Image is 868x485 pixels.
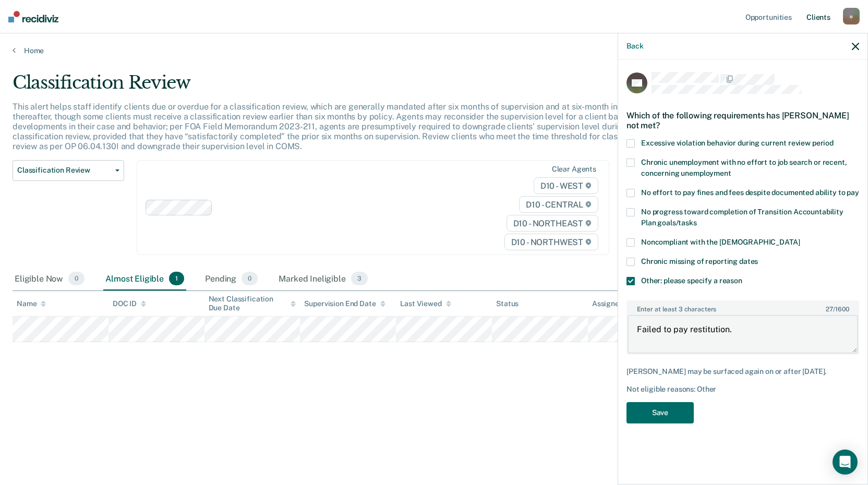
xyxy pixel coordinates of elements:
[351,272,368,285] span: 3
[242,272,258,285] span: 0
[826,306,849,313] span: / 1600
[843,8,860,25] div: e
[519,196,598,213] span: D10 - CENTRAL
[13,46,855,55] a: Home
[276,268,370,290] div: Marked Ineligible
[13,72,664,102] div: Classification Review
[641,188,859,197] span: No effort to pay fines and fees despite documented ability to pay
[641,139,834,147] span: Excessive violation behavior during current review period
[68,272,85,285] span: 0
[641,257,758,265] span: Chronic missing of reporting dates
[13,102,652,152] p: This alert helps staff identify clients due or overdue for a classification review, which are gen...
[641,158,847,177] span: Chronic unemployment with no effort to job search or recent, concerning unemployment
[641,238,800,246] span: Noncompliant with the [DEMOGRAPHIC_DATA]
[592,299,641,308] div: Assigned to
[103,268,186,290] div: Almost Eligible
[8,11,58,22] img: Recidiviz
[626,367,859,376] div: [PERSON_NAME] may be surfaced again on or after [DATE].
[552,165,596,174] div: Clear agents
[534,177,598,194] span: D10 - WEST
[641,276,742,285] span: Other: please specify a reason
[626,385,859,394] div: Not eligible reasons: Other
[626,102,859,139] div: Which of the following requirements has [PERSON_NAME] not met?
[507,215,598,232] span: D10 - NORTHEAST
[17,299,46,308] div: Name
[113,299,146,308] div: DOC ID
[169,272,184,285] span: 1
[628,315,858,354] textarea: Failed to pay restitution.
[826,306,833,313] span: 27
[496,299,519,308] div: Status
[304,299,385,308] div: Supervision End Date
[203,268,260,290] div: Pending
[209,295,296,312] div: Next Classification Due Date
[626,42,643,51] button: Back
[626,402,694,423] button: Save
[400,299,451,308] div: Last Viewed
[641,208,843,227] span: No progress toward completion of Transition Accountability Plan goals/tasks
[504,234,598,250] span: D10 - NORTHWEST
[17,166,111,175] span: Classification Review
[833,450,858,475] div: Open Intercom Messenger
[13,268,87,290] div: Eligible Now
[628,301,858,313] label: Enter at least 3 characters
